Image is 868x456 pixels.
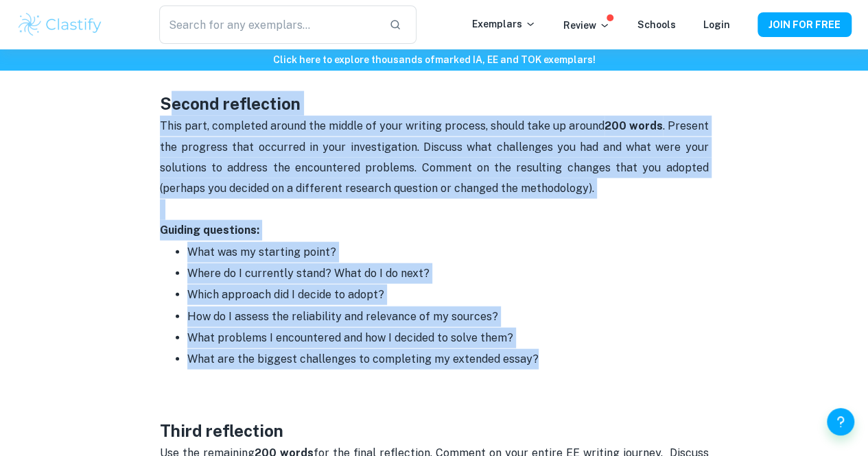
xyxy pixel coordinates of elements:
[187,349,709,370] p: What are the biggest challenges to completing my extended essay?
[563,18,610,33] p: Review
[605,119,663,132] strong: 200 words
[187,242,709,263] p: What was my starting point?
[16,11,104,38] img: Clastify logo
[472,16,536,32] p: Exemplars
[758,12,852,37] button: JOIN FOR FREE
[187,328,709,348] p: What problems I encountered and how I decided to solve them?
[637,19,676,30] a: Schools
[160,116,709,200] p: This part, completed around the middle of your writing process, should take up around . Present t...
[160,418,709,443] h3: Third reflection
[159,5,379,44] input: Search for any exemplars...
[3,52,865,67] h6: Click here to explore thousands of marked IA, EE and TOK exemplars !
[160,67,709,116] h3: Second reflection
[187,307,709,327] p: How do I assess the reliability and relevance of my sources?
[827,408,854,435] button: Help and Feedback
[160,224,259,237] strong: Guiding questions:
[187,263,709,284] p: Where do I currently stand? What do I do next?
[187,285,709,305] p: Which approach did I decide to adopt?
[703,19,730,30] a: Login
